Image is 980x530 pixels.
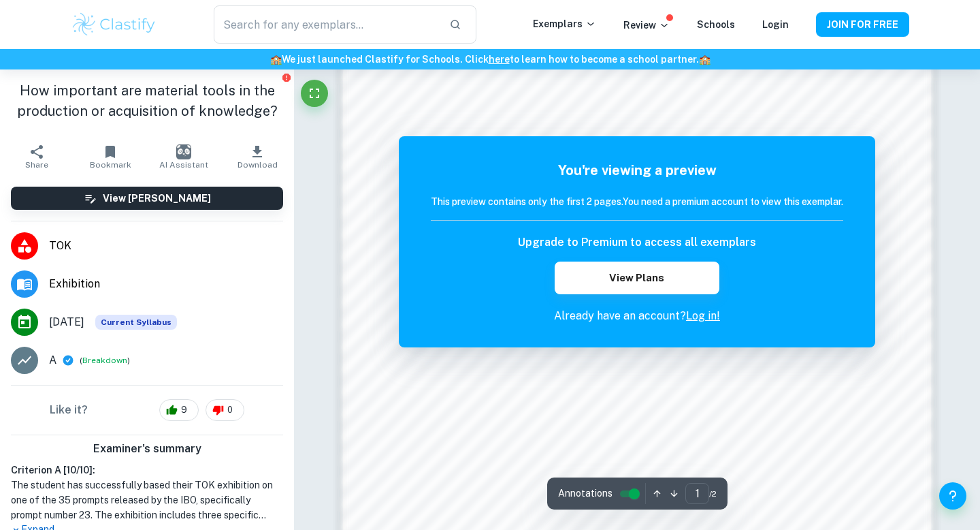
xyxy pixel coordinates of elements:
[939,482,966,510] button: Help and Feedback
[49,238,283,254] span: TOK
[49,314,84,330] span: [DATE]
[95,315,177,330] span: Current Syllabus
[11,187,283,210] button: View [PERSON_NAME]
[50,402,88,418] h6: Like it?
[90,160,131,170] span: Bookmark
[533,16,596,31] p: Exemplars
[49,352,56,369] p: A
[220,403,240,417] span: 0
[3,52,977,67] h6: We just launched Clastify for Schools. Click to learn how to become a school partner.
[431,308,843,324] p: Already have an account?
[11,80,283,121] h1: How important are material tools in the production or acquisition of knowledge?
[686,309,720,322] a: Log in!
[159,399,199,421] div: 9
[11,463,283,478] h6: Criterion A [ 10 / 10 ]:
[301,80,328,107] button: Fullscreen
[489,54,510,65] a: here
[5,441,289,457] h6: Examiner's summary
[709,488,717,500] span: / 2
[214,5,438,44] input: Search for any exemplars...
[73,138,147,176] button: Bookmark
[270,54,282,65] span: 🏫
[431,194,843,209] h6: This preview contains only the first 2 pages. You need a premium account to view this exemplar.
[49,276,283,292] span: Exhibition
[95,315,177,330] div: This exemplar is based on the current syllabus. Feel free to refer to it for inspiration/ideas wh...
[555,262,719,294] button: View Plans
[558,486,612,501] span: Annotations
[518,234,756,251] h6: Upgrade to Premium to access all exemplars
[206,399,244,421] div: 0
[25,160,48,170] span: Share
[103,191,211,206] h6: View [PERSON_NAME]
[80,354,130,367] span: ( )
[11,478,283,523] h1: The student has successfully based their TOK exhibition on one of the 35 prompts released by the ...
[281,72,291,82] button: Report issue
[623,18,670,33] p: Review
[71,11,157,38] img: Clastify logo
[762,19,789,30] a: Login
[238,160,278,170] span: Download
[174,403,195,417] span: 9
[176,144,191,159] img: AI Assistant
[220,138,294,176] button: Download
[159,160,208,170] span: AI Assistant
[816,12,909,37] button: JOIN FOR FREE
[699,54,710,65] span: 🏫
[431,160,843,181] h5: You're viewing a preview
[147,138,220,176] button: AI Assistant
[697,19,735,30] a: Schools
[82,354,127,367] button: Breakdown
